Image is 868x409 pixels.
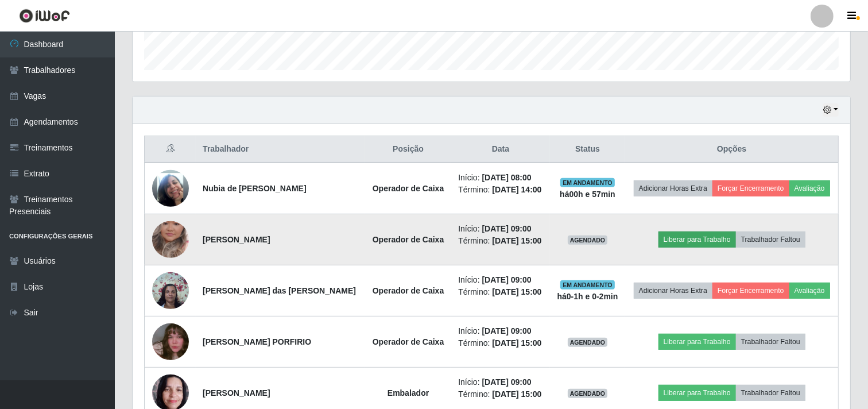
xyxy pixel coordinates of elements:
[203,337,311,346] strong: [PERSON_NAME] PORFIRIO
[458,286,542,298] li: Término:
[492,287,541,296] time: [DATE] 15:00
[568,338,608,347] span: AGENDADO
[458,172,542,184] li: Início:
[492,389,541,399] time: [DATE] 15:00
[458,388,542,400] li: Término:
[373,235,444,244] strong: Operador de Caixa
[658,231,736,248] button: Liberar para Trabalho
[658,334,736,350] button: Liberar para Trabalho
[152,309,189,375] img: 1754938738059.jpeg
[557,292,618,301] strong: há 0-1 h e 0-2 min
[568,236,608,245] span: AGENDADO
[451,136,549,163] th: Data
[789,283,830,299] button: Avaliação
[560,190,615,199] strong: há 00 h e 57 min
[625,136,838,163] th: Opções
[736,385,805,401] button: Trabalhador Faltou
[560,280,615,290] span: EM ANDAMENTO
[458,223,542,235] li: Início:
[203,184,306,193] strong: Nubia de [PERSON_NAME]
[458,184,542,196] li: Término:
[550,136,626,163] th: Status
[560,178,615,187] span: EM ANDAMENTO
[492,236,541,245] time: [DATE] 15:00
[203,286,356,295] strong: [PERSON_NAME] das [PERSON_NAME]
[634,283,712,299] button: Adicionar Horas Extra
[482,377,532,387] time: [DATE] 09:00
[373,286,444,295] strong: Operador de Caixa
[365,136,451,163] th: Posição
[712,180,789,196] button: Forçar Encerramento
[196,136,365,163] th: Trabalhador
[482,275,532,284] time: [DATE] 09:00
[492,338,541,348] time: [DATE] 15:00
[658,385,736,401] button: Liberar para Trabalho
[634,180,712,196] button: Adicionar Horas Extra
[373,337,444,346] strong: Operador de Caixa
[152,156,189,221] img: 1743966945864.jpeg
[152,207,189,272] img: 1705100685258.jpeg
[712,283,789,299] button: Forçar Encerramento
[152,266,189,315] img: 1705958199594.jpeg
[482,326,532,335] time: [DATE] 09:00
[458,235,542,247] li: Término:
[736,231,805,248] button: Trabalhador Faltou
[492,185,541,194] time: [DATE] 14:00
[203,235,270,244] strong: [PERSON_NAME]
[387,388,429,398] strong: Embalador
[19,9,70,23] img: CoreUI Logo
[482,224,532,233] time: [DATE] 09:00
[458,325,542,337] li: Início:
[458,376,542,388] li: Início:
[482,173,532,182] time: [DATE] 08:00
[458,337,542,349] li: Término:
[458,274,542,286] li: Início:
[736,334,805,350] button: Trabalhador Faltou
[203,388,270,398] strong: [PERSON_NAME]
[568,389,608,398] span: AGENDADO
[373,184,444,193] strong: Operador de Caixa
[789,180,830,196] button: Avaliação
